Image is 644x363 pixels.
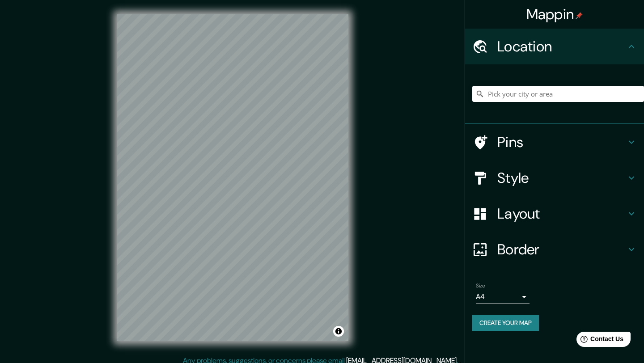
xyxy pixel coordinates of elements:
[465,160,644,196] div: Style
[564,328,634,353] iframe: Help widget launcher
[497,205,626,223] h4: Layout
[465,124,644,160] div: Pins
[472,315,539,331] button: Create your map
[476,282,485,290] label: Size
[497,133,626,151] h4: Pins
[117,14,348,341] canvas: Map
[476,290,530,304] div: A4
[465,29,644,64] div: Location
[465,232,644,267] div: Border
[497,241,626,258] h4: Border
[497,169,626,187] h4: Style
[472,86,644,102] input: Pick your city or area
[465,196,644,232] div: Layout
[576,12,583,19] img: pin-icon.png
[333,326,344,337] button: Toggle attribution
[497,38,626,55] h4: Location
[526,5,583,23] h4: Mappin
